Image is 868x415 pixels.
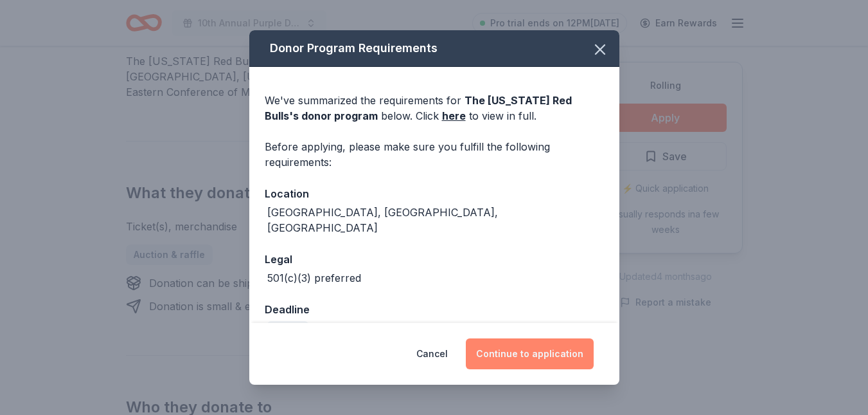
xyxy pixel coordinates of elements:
div: Rolling [267,321,308,339]
button: Cancel [416,338,448,369]
a: here [442,108,466,124]
div: Before applying, please make sure you fulfill the following requirements: [265,139,604,170]
div: 501(c)(3) preferred [267,270,361,286]
button: Continue to application [466,338,594,369]
div: Location [265,185,604,202]
div: We've summarized the requirements for below. Click to view in full. [265,93,604,124]
div: Legal [265,251,604,268]
div: Deadline [265,301,604,318]
div: Donor Program Requirements [249,30,619,67]
div: [GEOGRAPHIC_DATA], [GEOGRAPHIC_DATA], [GEOGRAPHIC_DATA] [267,205,604,235]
